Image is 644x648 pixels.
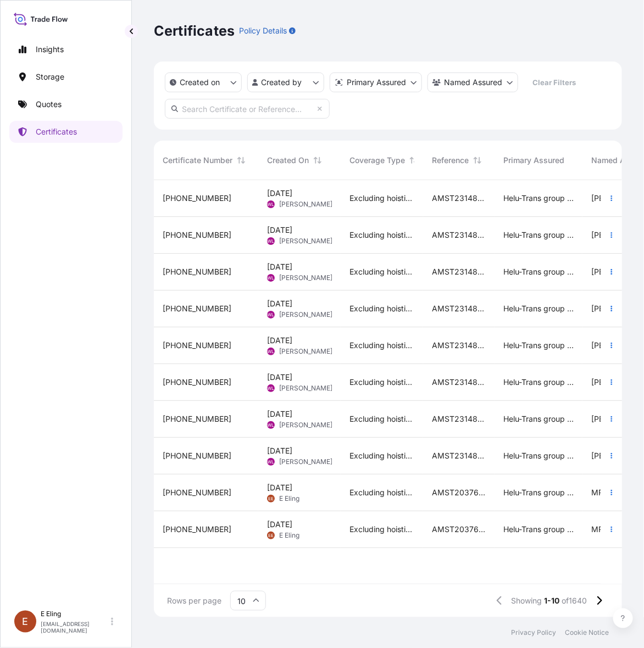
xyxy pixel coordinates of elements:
[279,494,299,503] span: E Eling
[349,340,414,351] span: Excluding hoisting
[268,199,275,210] span: WL
[23,616,29,627] span: E
[503,155,564,166] span: Primary Assured
[349,193,414,204] span: Excluding hoisting
[267,409,292,420] span: [DATE]
[503,340,574,351] span: Helu-Trans group of companies and their subsidiaries
[407,154,420,167] button: Sort
[163,450,231,461] span: [PHONE_NUMBER]
[36,71,64,82] p: Storage
[267,335,292,346] span: [DATE]
[268,236,275,247] span: WL
[503,377,574,388] span: Helu-Trans group of companies and their subsidiaries
[163,303,231,314] span: [PHONE_NUMBER]
[163,487,231,498] span: [PHONE_NUMBER]
[503,266,574,277] span: Helu-Trans group of companies and their subsidiaries
[432,340,486,351] span: AMST2314818VIVI
[545,595,560,606] span: 1-10
[349,377,414,388] span: Excluding hoisting
[9,38,123,60] a: Insights
[432,303,486,314] span: AMST2314818VIVI
[279,200,332,209] span: [PERSON_NAME]
[349,414,414,424] span: Excluding hoisting
[349,487,414,498] span: Excluding hoisting
[279,347,332,356] span: [PERSON_NAME]
[165,99,330,119] input: Search Certificate or Reference...
[163,340,231,351] span: [PHONE_NUMBER]
[267,298,292,309] span: [DATE]
[36,44,64,55] p: Insights
[503,303,574,314] span: Helu-Trans group of companies and their subsidiaries
[279,531,299,540] span: E Eling
[432,487,486,498] span: AMST203767MMMM
[503,414,574,424] span: Helu-Trans group of companies and their subsidiaries
[524,74,585,91] button: Clear Filters
[163,193,231,204] span: [PHONE_NUMBER]
[9,121,123,143] a: Certificates
[432,230,486,241] span: AMST2314818VIVI
[279,421,332,429] span: [PERSON_NAME]
[163,377,231,388] span: [PHONE_NUMBER]
[268,493,274,504] span: EE
[503,450,574,461] span: Helu-Trans group of companies and their subsidiaries
[428,72,518,92] button: cargoOwner Filter options
[163,155,232,166] span: Certificate Number
[279,384,332,393] span: [PERSON_NAME]
[503,524,574,535] span: Helu-Trans group of companies and their subsidiaries
[267,155,309,166] span: Created On
[330,72,422,92] button: distributor Filter options
[267,372,292,383] span: [DATE]
[562,595,587,606] span: of 1640
[267,261,292,272] span: [DATE]
[239,25,287,36] p: Policy Details
[511,628,556,637] a: Privacy Policy
[432,193,486,204] span: AMST2314818VIVI
[279,310,332,319] span: [PERSON_NAME]
[180,77,220,88] p: Created on
[279,457,332,466] span: [PERSON_NAME]
[167,595,221,606] span: Rows per page
[349,303,414,314] span: Excluding hoisting
[503,487,574,498] span: Helu-Trans group of companies and their subsidiaries
[268,272,275,283] span: WL
[503,230,574,241] span: Helu-Trans group of companies and their subsidiaries
[432,266,486,277] span: AMST2314818VIVI
[512,595,542,606] span: Showing
[235,154,248,167] button: Sort
[444,77,502,88] p: Named Assured
[267,482,292,493] span: [DATE]
[349,524,414,535] span: Excluding hoisting
[268,420,275,431] span: WL
[36,126,77,137] p: Certificates
[347,77,406,88] p: Primary Assured
[9,93,123,115] a: Quotes
[268,383,275,394] span: WL
[268,346,275,357] span: WL
[163,414,231,424] span: [PHONE_NUMBER]
[279,273,332,282] span: [PERSON_NAME]
[267,225,292,236] span: [DATE]
[279,237,332,245] span: [PERSON_NAME]
[163,230,231,241] span: [PHONE_NUMBER]
[432,377,486,388] span: AMST2314818VIVI
[349,155,405,166] span: Coverage Type
[36,99,62,110] p: Quotes
[349,230,414,241] span: Excluding hoisting
[432,414,486,424] span: AMST2314818VIVI
[262,77,302,88] p: Created by
[565,628,609,637] a: Cookie Notice
[533,77,576,88] p: Clear Filters
[503,193,574,204] span: Helu-Trans group of companies and their subsidiaries
[432,450,486,461] span: AMST2314818VIVI
[268,456,275,467] span: WL
[154,22,235,40] p: Certificates
[41,621,109,634] p: [EMAIL_ADDRESS][DOMAIN_NAME]
[349,266,414,277] span: Excluding hoisting
[471,154,484,167] button: Sort
[432,155,469,166] span: Reference
[247,72,324,92] button: createdBy Filter options
[311,154,324,167] button: Sort
[41,610,109,618] p: E Eling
